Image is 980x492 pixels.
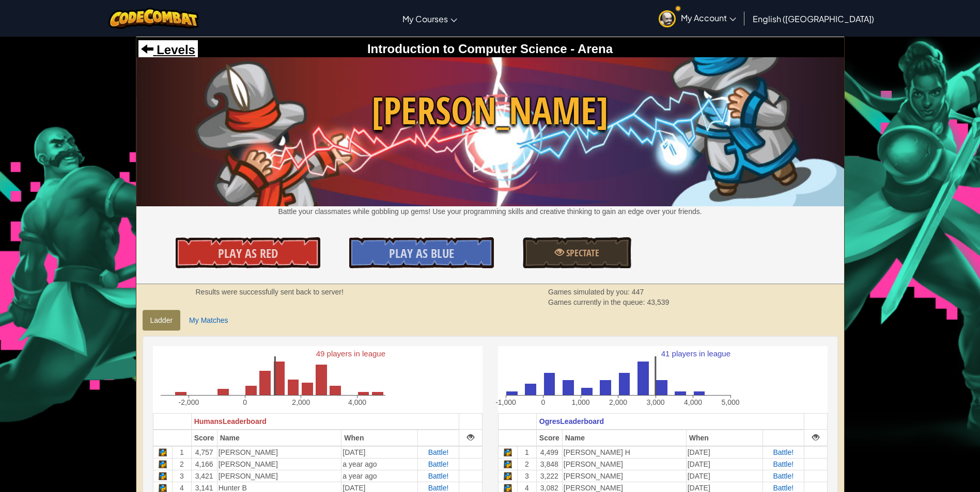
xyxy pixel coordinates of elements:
td: Python [498,470,518,482]
span: [PERSON_NAME] [136,84,844,137]
td: 3 [172,470,191,482]
span: Humans [194,417,223,425]
td: Python [498,446,518,458]
span: English ([GEOGRAPHIC_DATA]) [753,13,874,24]
span: Ogres [539,417,560,425]
a: Ladder [143,310,181,331]
td: a year ago [341,458,418,470]
td: 1 [172,446,191,458]
span: Games simulated by you: [548,288,632,296]
text: 4,000 [683,398,702,406]
th: Name [562,430,686,446]
a: Battle! [428,460,449,468]
td: 4,499 [536,446,562,458]
span: Introduction to Computer Science [367,42,567,56]
td: [PERSON_NAME] H [562,446,686,458]
span: Spectate [564,247,599,259]
td: 3,421 [191,470,217,482]
td: [PERSON_NAME] [217,470,341,482]
span: Levels [153,43,195,57]
a: My Courses [397,5,462,32]
td: 4,166 [191,458,217,470]
p: Battle your classmates while gobbling up gems! Use your programming skills and creative thinking ... [136,206,844,217]
text: 41 players in league [661,349,730,358]
a: Battle! [428,472,449,480]
text: 3,000 [646,398,664,406]
td: a year ago [341,470,418,482]
th: Score [536,430,562,446]
text: 4,000 [348,398,366,406]
a: Battle! [428,448,449,456]
a: Battle! [773,484,794,492]
span: Play As Blue [389,245,454,261]
span: My Courses [402,13,448,24]
td: [PERSON_NAME] [562,458,686,470]
a: Spectate [523,237,631,268]
img: avatar [659,10,676,27]
strong: Results were successfully sent back to server! [196,288,344,296]
td: 3,222 [536,470,562,482]
text: 0 [541,398,545,406]
a: My Account [654,2,741,35]
text: 1,000 [571,398,589,406]
th: Score [191,430,217,446]
a: Battle! [773,448,794,456]
a: English ([GEOGRAPHIC_DATA]) [748,5,879,32]
td: [PERSON_NAME] [217,458,341,470]
td: Python [153,446,172,458]
span: Play As Red [218,245,278,261]
text: 0 [243,398,247,406]
a: Levels [141,43,195,57]
th: Name [217,430,341,446]
span: Leaderboard [560,417,604,425]
a: My Matches [181,310,236,331]
text: 49 players in league [316,349,385,358]
span: Leaderboard [223,417,267,425]
td: 2 [172,458,191,470]
a: Battle! [773,460,794,468]
span: Games currently in the queue: [548,298,647,306]
td: [DATE] [341,446,418,458]
span: 447 [632,288,644,296]
td: [PERSON_NAME] [217,446,341,458]
span: 43,539 [647,298,669,306]
span: - Arena [567,42,613,56]
text: -1,000 [495,398,516,406]
td: [DATE] [686,446,763,458]
a: Battle! [428,484,449,492]
span: My Account [681,12,736,23]
a: Battle! [773,472,794,480]
td: 3 [518,470,537,482]
td: [DATE] [686,458,763,470]
td: [PERSON_NAME] [562,470,686,482]
td: [DATE] [686,470,763,482]
img: CodeCombat logo [108,8,199,29]
th: When [341,430,418,446]
td: Python [498,458,518,470]
td: Python [153,458,172,470]
img: Wakka Maul [136,57,844,206]
td: Python [153,470,172,482]
text: 2,000 [292,398,310,406]
text: 2,000 [609,398,627,406]
text: 5,000 [721,398,739,406]
th: When [686,430,763,446]
td: 3,848 [536,458,562,470]
td: 2 [518,458,537,470]
td: 4,757 [191,446,217,458]
text: -2,000 [178,398,199,406]
td: 1 [518,446,537,458]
